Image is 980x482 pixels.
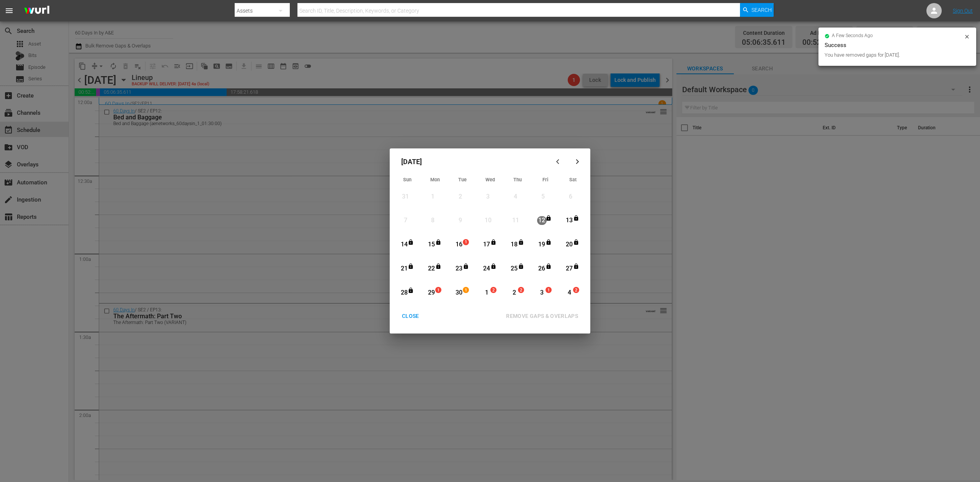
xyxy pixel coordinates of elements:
div: 30 [454,288,464,297]
span: Search [751,3,772,17]
div: 14 [399,240,409,249]
div: 25 [510,264,519,273]
span: 2 [573,287,579,293]
span: 1 [436,287,441,293]
span: Fri [542,177,548,182]
div: 3 [483,192,493,201]
a: Sign Out [953,8,973,14]
div: 5 [538,192,548,201]
div: 12 [537,216,547,225]
div: 31 [401,192,410,201]
button: CLOSE [393,309,428,323]
div: 20 [565,240,574,249]
div: 4 [511,192,520,201]
div: 2 [456,192,465,201]
div: 28 [399,288,409,297]
div: 23 [454,264,464,273]
div: 1 [482,288,492,297]
div: 4 [565,288,574,297]
span: Tue [458,177,467,182]
div: Success [825,41,970,50]
img: ans4CAIJ8jUAAAAAAAAAAAAAAAAAAAAAAAAgQb4GAAAAAAAAAAAAAAAAAAAAAAAAJMjXAAAAAAAAAAAAAAAAAAAAAAAAgAT5G... [18,2,55,20]
div: 26 [537,264,547,273]
span: Sun [403,177,412,182]
div: [DATE] [394,152,550,171]
div: 1 [428,192,438,201]
div: 29 [427,288,436,297]
div: 17 [482,240,492,249]
div: 24 [482,264,492,273]
div: CLOSE [396,311,425,321]
span: 1 [463,287,469,293]
span: 2 [491,287,496,293]
div: 2 [510,288,519,297]
span: Wed [485,177,495,182]
div: 9 [456,216,465,225]
span: Mon [430,177,440,182]
div: 3 [537,288,547,297]
span: a few seconds ago [832,33,873,39]
div: 27 [565,264,574,273]
div: 19 [537,240,547,249]
span: 1 [463,239,469,245]
div: 18 [510,240,519,249]
div: 22 [427,264,436,273]
div: 16 [454,240,464,249]
div: 15 [427,240,436,249]
div: Month View [394,174,586,305]
div: 11 [511,216,520,225]
span: 2 [518,287,524,293]
div: You have removed gaps for [DATE]. [825,51,962,59]
span: menu [5,6,14,15]
div: 6 [566,192,575,201]
div: 7 [401,216,410,225]
div: 21 [399,264,409,273]
span: Sat [569,177,577,182]
div: 8 [428,216,438,225]
div: 10 [483,216,493,225]
div: 13 [565,216,574,225]
span: Thu [513,177,522,182]
span: 1 [546,287,551,293]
